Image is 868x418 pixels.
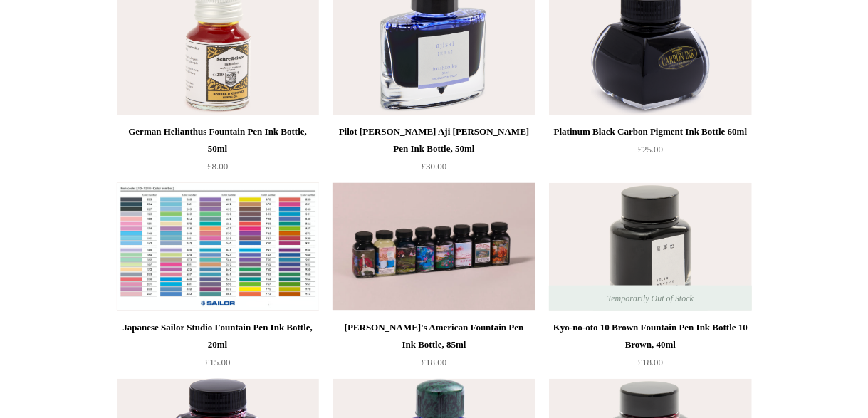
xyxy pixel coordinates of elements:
a: Kyo-no-oto 10 Brown Fountain Pen Ink Bottle 10 Brown, 40ml £18.00 [549,319,751,377]
img: Kyo-no-oto 10 Brown Fountain Pen Ink Bottle 10 Brown, 40ml [549,183,751,311]
a: Japanese Sailor Studio Fountain Pen Ink Bottle, 20ml £15.00 [117,319,319,377]
a: Pilot [PERSON_NAME] Aji [PERSON_NAME] Pen Ink Bottle, 50ml £30.00 [333,123,535,182]
span: £25.00 [638,144,664,155]
div: Kyo-no-oto 10 Brown Fountain Pen Ink Bottle 10 Brown, 40ml [553,319,748,353]
div: [PERSON_NAME]'s American Fountain Pen Ink Bottle, 85ml [336,319,531,353]
img: Japanese Sailor Studio Fountain Pen Ink Bottle, 20ml [117,183,319,311]
a: Noodler's American Fountain Pen Ink Bottle, 85ml Noodler's American Fountain Pen Ink Bottle, 85ml [333,183,535,311]
span: £8.00 [207,161,228,172]
a: Kyo-no-oto 10 Brown Fountain Pen Ink Bottle 10 Brown, 40ml Kyo-no-oto 10 Brown Fountain Pen Ink B... [549,183,751,311]
span: £18.00 [422,357,447,367]
span: Temporarily Out of Stock [593,286,708,311]
div: German Helianthus Fountain Pen Ink Bottle, 50ml [120,123,315,157]
div: Pilot [PERSON_NAME] Aji [PERSON_NAME] Pen Ink Bottle, 50ml [336,123,531,157]
img: Noodler's American Fountain Pen Ink Bottle, 85ml [333,183,535,311]
div: Japanese Sailor Studio Fountain Pen Ink Bottle, 20ml [120,319,315,353]
span: £30.00 [422,161,447,172]
a: Japanese Sailor Studio Fountain Pen Ink Bottle, 20ml Japanese Sailor Studio Fountain Pen Ink Bott... [117,183,319,311]
span: £18.00 [638,357,664,367]
a: German Helianthus Fountain Pen Ink Bottle, 50ml £8.00 [117,123,319,182]
a: [PERSON_NAME]'s American Fountain Pen Ink Bottle, 85ml £18.00 [333,319,535,377]
span: £15.00 [205,357,231,367]
div: Platinum Black Carbon Pigment Ink Bottle 60ml [553,123,748,140]
a: Platinum Black Carbon Pigment Ink Bottle 60ml £25.00 [549,123,751,182]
